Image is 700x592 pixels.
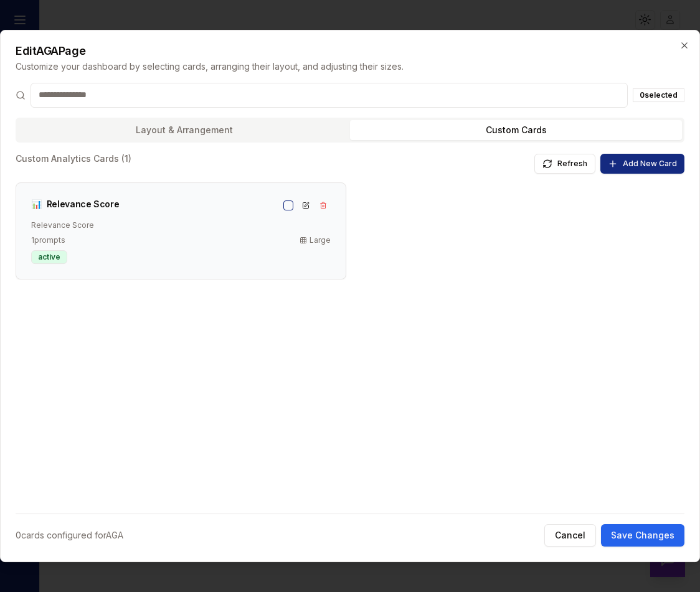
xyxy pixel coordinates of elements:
[310,235,331,245] span: Large
[18,120,350,140] button: Layout & Arrangement
[633,88,684,102] div: 0 selected
[31,250,67,264] div: active
[31,198,42,210] span: 📊
[600,159,684,171] a: Add New Card
[600,154,684,174] button: Add New Card
[601,524,684,547] button: Save Changes
[16,529,123,542] div: 0 cards configured for AGA
[31,220,283,230] p: Relevance Score
[534,154,595,174] button: Refresh
[298,198,313,213] button: Edit card
[16,60,684,73] p: Customize your dashboard by selecting cards, arranging their layout, and adjusting their sizes.
[16,45,684,57] h2: Edit AGA Page
[350,120,682,140] button: Custom Cards
[16,153,131,165] h3: Custom Analytics Cards ( 1 )
[47,198,120,210] span: Relevance Score
[316,198,331,213] button: Delete card
[544,524,596,547] button: Cancel
[31,235,65,245] span: 1 prompts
